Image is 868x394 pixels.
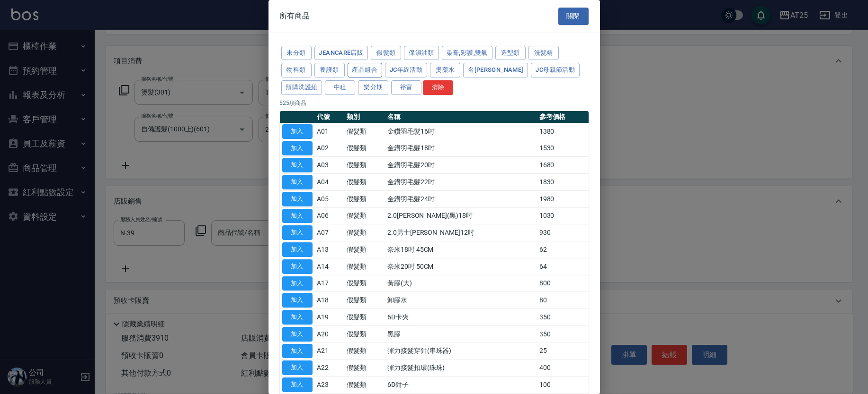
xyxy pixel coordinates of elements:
td: A03 [315,157,345,174]
td: 80 [537,292,589,309]
button: 樂分期 [358,80,388,95]
button: 加入 [282,242,313,257]
td: 1030 [537,207,589,224]
td: A19 [315,309,345,326]
button: 加入 [282,225,313,240]
td: 金鑽羽毛髮24吋 [385,190,537,207]
td: A04 [315,174,345,191]
td: 黑膠 [385,325,537,343]
button: 染膏,彩護,雙氧 [442,46,492,60]
button: JC年終活動 [385,63,427,77]
button: JC母親節活動 [531,63,580,77]
td: 64 [537,258,589,275]
td: A14 [315,258,345,275]
td: A23 [315,377,345,394]
button: 關閉 [558,8,589,25]
td: 假髮類 [344,140,385,157]
td: 62 [537,241,589,258]
td: 假髮類 [344,275,385,292]
td: 假髮類 [344,207,385,224]
button: 預購洗護組 [281,80,322,95]
button: 保濕油類 [404,46,439,60]
button: 加入 [282,175,313,189]
td: 800 [537,275,589,292]
button: 名[PERSON_NAME] [463,63,528,77]
td: 1530 [537,140,589,157]
td: 25 [537,343,589,360]
td: 彈力接髮穿針(串珠器) [385,343,537,360]
button: 洗髮精 [528,46,559,60]
button: 清除 [423,80,453,95]
td: 奈米18吋 45CM [385,241,537,258]
td: 1980 [537,190,589,207]
td: 2.0男士[PERSON_NAME]12吋 [385,224,537,241]
td: 金鑽羽毛髮22吋 [385,174,537,191]
td: 400 [537,360,589,377]
button: 造型類 [495,46,526,60]
th: 參考價格 [537,111,589,123]
td: A18 [315,292,345,309]
td: 假髮類 [344,377,385,394]
td: 假髮類 [344,360,385,377]
button: JeanCare店販 [314,46,368,60]
td: 假髮類 [344,258,385,275]
td: 假髮類 [344,157,385,174]
td: 假髮類 [344,325,385,343]
button: 加入 [282,209,313,223]
td: 金鑽羽毛髮20吋 [385,157,537,174]
button: 中租 [325,80,355,95]
button: 加入 [282,327,313,342]
button: 加入 [282,259,313,274]
td: 2.0[PERSON_NAME](黑)18吋 [385,207,537,224]
td: A02 [315,140,345,157]
span: 所有商品 [280,11,310,21]
td: A22 [315,360,345,377]
td: 假髮類 [344,190,385,207]
button: 物料類 [281,63,312,77]
td: 假髮類 [344,309,385,326]
th: 代號 [315,111,345,123]
td: 假髮類 [344,174,385,191]
button: 加入 [282,360,313,375]
td: 卸膠水 [385,292,537,309]
td: A05 [315,190,345,207]
button: 假髮類 [371,46,401,60]
button: 加入 [282,124,313,139]
p: 525 項商品 [280,99,589,107]
button: 燙藥水 [430,63,460,77]
td: 350 [537,325,589,343]
td: 黃膠(大) [385,275,537,292]
button: 養護類 [314,63,345,77]
td: A01 [315,123,345,140]
button: 加入 [282,158,313,172]
td: 假髮類 [344,343,385,360]
td: 假髮類 [344,241,385,258]
td: 1380 [537,123,589,140]
td: 6D卡夾 [385,309,537,326]
td: A21 [315,343,345,360]
button: 加入 [282,141,313,156]
td: 100 [537,377,589,394]
td: 假髮類 [344,224,385,241]
td: A13 [315,241,345,258]
button: 加入 [282,276,313,291]
td: A20 [315,325,345,343]
td: A17 [315,275,345,292]
td: 金鑽羽毛髮18吋 [385,140,537,157]
td: 奈米20吋 50CM [385,258,537,275]
td: 350 [537,309,589,326]
button: 未分類 [281,46,312,60]
button: 產品組合 [348,63,383,77]
td: A06 [315,207,345,224]
td: 1680 [537,157,589,174]
button: 加入 [282,344,313,359]
th: 類別 [344,111,385,123]
button: 加入 [282,377,313,392]
button: 加入 [282,293,313,308]
button: 加入 [282,192,313,206]
td: 彈力接髮扣環(珠珠) [385,360,537,377]
td: 930 [537,224,589,241]
td: 假髮類 [344,292,385,309]
td: 1830 [537,174,589,191]
th: 名稱 [385,111,537,123]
